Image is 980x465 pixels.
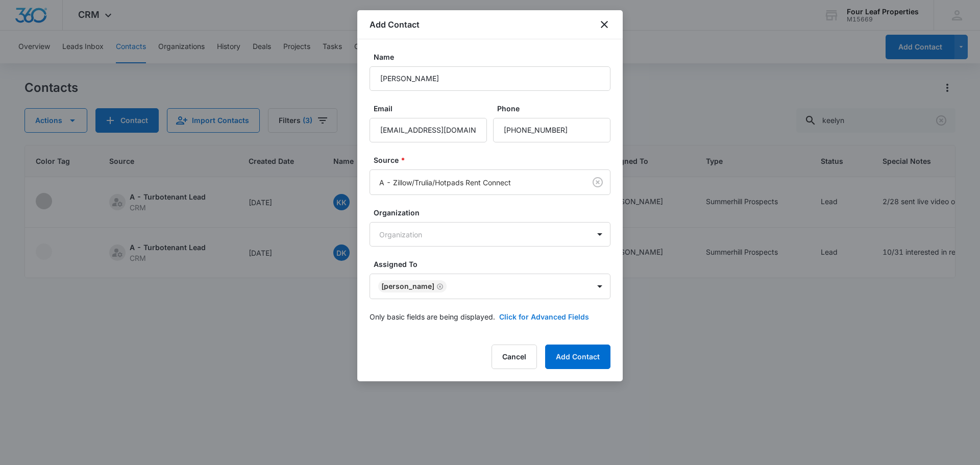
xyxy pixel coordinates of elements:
[374,207,615,218] label: Organization
[374,155,615,165] label: Source
[370,66,610,91] input: Name
[499,311,589,322] button: Click for Advanced Fields
[598,18,610,31] button: close
[374,103,491,114] label: Email
[545,345,610,369] button: Add Contact
[497,103,615,114] label: Phone
[374,259,615,270] label: Assigned To
[370,18,420,31] h1: Add Contact
[434,283,444,290] div: Remove Adam Schoenborn
[492,345,537,369] button: Cancel
[370,311,495,322] p: Only basic fields are being displayed.
[370,118,487,142] input: Email
[374,52,615,62] label: Name
[381,283,434,290] div: [PERSON_NAME]
[590,174,606,190] button: Clear
[493,118,610,142] input: Phone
